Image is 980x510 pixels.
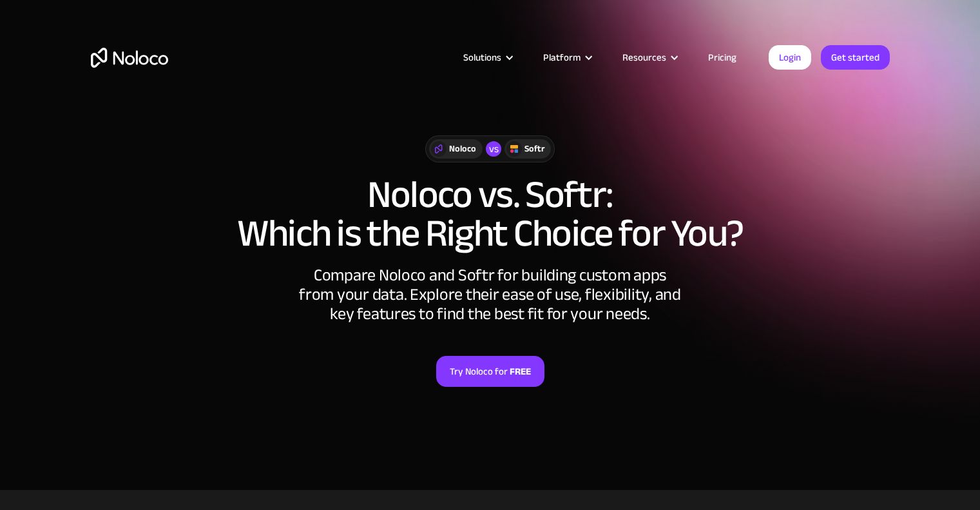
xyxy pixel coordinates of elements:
h1: Noloco vs. Softr: Which is the Right Choice for You? [91,175,890,253]
a: Pricing [692,49,753,66]
div: Platform [543,49,581,66]
div: Compare Noloco and Softr for building custom apps from your data. Explore their ease of use, flex... [297,266,684,324]
a: Login [769,45,811,70]
a: Get started [821,45,890,70]
a: home [91,48,168,68]
strong: FREE [510,363,531,380]
div: Solutions [447,49,527,66]
div: Noloco [449,142,476,156]
a: Try Noloco forFREE [436,356,544,387]
div: Resources [606,49,692,66]
div: Platform [527,49,606,66]
div: Resources [622,49,666,66]
div: vs [486,141,501,157]
div: Softr [524,142,544,156]
div: Solutions [463,49,501,66]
